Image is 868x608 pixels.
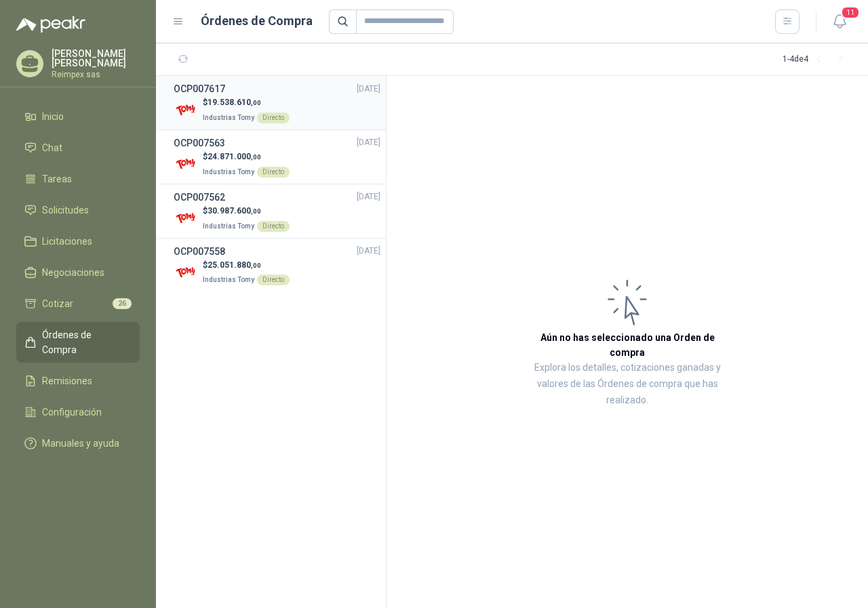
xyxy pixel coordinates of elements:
[174,244,380,287] a: OCP007558[DATE] Company Logo$25.051.880,00Industrias TomyDirecto
[257,167,290,178] div: Directo
[783,49,852,70] div: 1 - 4 de 4
[174,81,380,124] a: OCP007617[DATE] Company Logo$19.538.610,00Industrias TomyDirecto
[357,245,380,258] span: [DATE]
[174,98,197,122] img: Company Logo
[174,190,380,232] a: OCP007562[DATE] Company Logo$30.987.600,00Industrias TomyDirecto
[16,135,140,161] a: Chat
[208,152,261,161] span: 24.871.000
[16,322,140,363] a: Órdenes de Compra
[203,222,254,230] span: Industrias Tomy
[251,262,261,269] span: ,00
[42,171,72,186] span: Tareas
[16,228,140,254] a: Licitaciones
[42,203,89,218] span: Solicitudes
[42,327,127,357] span: Órdenes de Compra
[113,298,132,309] span: 26
[16,104,140,129] a: Inicio
[174,81,225,96] h3: OCP007617
[257,221,290,232] div: Directo
[251,99,261,106] span: ,00
[357,190,380,203] span: [DATE]
[203,168,254,176] span: Industrias Tomy
[42,234,92,249] span: Licitaciones
[257,275,290,285] div: Directo
[174,153,197,176] img: Company Logo
[208,206,261,216] span: 30.987.600
[208,98,261,107] span: 19.538.610
[42,140,62,155] span: Chat
[174,207,197,230] img: Company Logo
[251,207,261,215] span: ,00
[52,49,140,68] p: [PERSON_NAME] [PERSON_NAME]
[174,244,225,259] h3: OCP007558
[16,430,140,456] a: Manuales y ayuda
[16,260,140,285] a: Negociaciones
[203,259,290,272] p: $
[16,197,140,223] a: Solicitudes
[42,109,64,124] span: Inicio
[522,360,732,409] p: Explora los detalles, cotizaciones ganadas y valores de las Órdenes de compra que has realizado.
[42,436,119,451] span: Manuales y ayuda
[203,150,290,163] p: $
[841,6,860,19] span: 11
[203,96,290,109] p: $
[357,83,380,96] span: [DATE]
[174,190,225,205] h3: OCP007562
[16,166,140,192] a: Tareas
[174,136,225,150] h3: OCP007563
[251,153,261,161] span: ,00
[201,12,313,31] h1: Órdenes de Compra
[203,276,254,283] span: Industrias Tomy
[174,136,380,178] a: OCP007563[DATE] Company Logo$24.871.000,00Industrias TomyDirecto
[16,16,85,33] img: Logo peakr
[16,291,140,317] a: Cotizar26
[827,9,852,34] button: 11
[16,368,140,394] a: Remisiones
[203,114,254,121] span: Industrias Tomy
[203,205,290,218] p: $
[42,265,104,280] span: Negociaciones
[257,113,290,123] div: Directo
[42,373,92,388] span: Remisiones
[522,330,732,360] h3: Aún no has seleccionado una Orden de compra
[52,70,140,79] p: Reimpex sas
[42,296,73,311] span: Cotizar
[357,136,380,149] span: [DATE]
[174,260,197,284] img: Company Logo
[208,260,261,270] span: 25.051.880
[42,405,102,420] span: Configuración
[16,399,140,425] a: Configuración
